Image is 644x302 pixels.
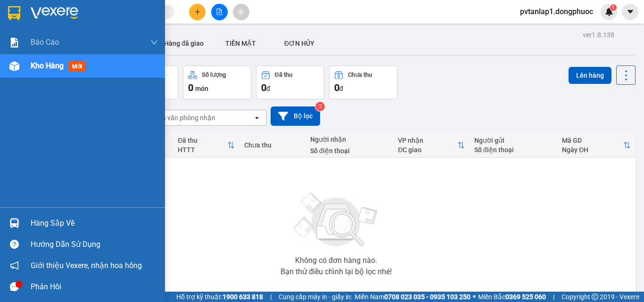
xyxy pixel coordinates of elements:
div: Hướng dẫn sử dụng [31,237,158,252]
button: aim [233,4,249,20]
th: Toggle SortBy [173,133,239,158]
span: aim [238,8,244,15]
span: ĐƠN HỦY [284,40,314,47]
span: pvtanlap1.dongphuoc [512,6,601,17]
span: 0 [188,82,193,93]
div: Phản hồi [31,280,158,294]
div: Người gửi [474,137,553,144]
div: Bạn thử điều chỉnh lại bộ lọc nhé! [281,268,392,276]
div: Số lượng [202,72,226,78]
th: Toggle SortBy [557,133,636,158]
th: Toggle SortBy [393,133,470,158]
button: Lên hàng [569,67,611,84]
div: VP nhận [398,137,457,144]
img: solution-icon [9,38,19,48]
div: Đã thu [275,72,292,78]
div: HTTT [178,146,227,154]
span: TIỀN MẶT [225,40,256,47]
img: icon-new-feature [605,8,613,16]
strong: 1900 633 818 [223,293,263,301]
span: Giới thiệu Vexere, nhận hoa hồng [31,260,142,271]
strong: 0708 023 035 - 0935 103 250 [384,293,471,301]
span: message [10,282,19,291]
button: plus [189,4,206,20]
svg: open [253,114,261,122]
button: Bộ lọc [271,106,320,126]
span: ⚪️ [473,295,476,299]
span: question-circle [10,240,19,249]
span: 0 [261,82,266,93]
span: copyright [592,294,598,300]
div: Mã GD [562,137,623,144]
span: Miền Nam [355,292,471,302]
strong: 0369 525 060 [505,293,546,301]
img: warehouse-icon [9,61,19,71]
span: caret-down [626,8,635,16]
sup: 1 [610,4,617,11]
div: Người nhận [310,136,388,143]
div: Chưa thu [348,72,372,78]
img: warehouse-icon [9,218,19,228]
button: Chưa thu0đ [329,65,397,99]
sup: 2 [315,102,325,111]
span: Miền Bắc [478,292,546,302]
img: svg+xml;base64,PHN2ZyBjbGFzcz0ibGlzdC1wbHVnX19zdmciIHhtbG5zPSJodHRwOi8vd3d3LnczLm9yZy8yMDAwL3N2Zy... [289,187,383,253]
span: Báo cáo [31,36,59,48]
span: đ [339,85,343,92]
div: Ngày ĐH [562,146,623,154]
span: 0 [334,82,339,93]
div: Chọn văn phòng nhận [150,113,215,122]
div: ĐC giao [398,146,457,154]
button: caret-down [622,4,638,20]
span: món [195,85,208,92]
span: Cung cấp máy in - giấy in: [279,292,352,302]
div: ver 1.8.138 [583,30,614,40]
span: mới [68,61,86,72]
img: logo-vxr [8,6,20,20]
span: notification [10,261,19,270]
button: Đã thu0đ [256,65,324,99]
button: Số lượng0món [183,65,251,99]
span: Hỗ trợ kỹ thuật: [176,292,263,302]
button: file-add [211,4,228,20]
span: plus [194,8,201,15]
span: down [150,39,158,46]
button: Hàng đã giao [157,32,211,55]
span: Kho hàng [31,61,64,70]
span: đ [266,85,270,92]
span: | [553,292,554,302]
span: | [270,292,272,302]
span: 1 [611,4,615,11]
div: Số điện thoại [474,146,553,154]
div: Đã thu [178,137,227,144]
div: Chưa thu [244,141,301,149]
div: Hàng sắp về [31,216,158,230]
div: Số điện thoại [310,147,388,155]
div: Không có đơn hàng nào. [295,257,377,264]
span: file-add [216,8,223,15]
